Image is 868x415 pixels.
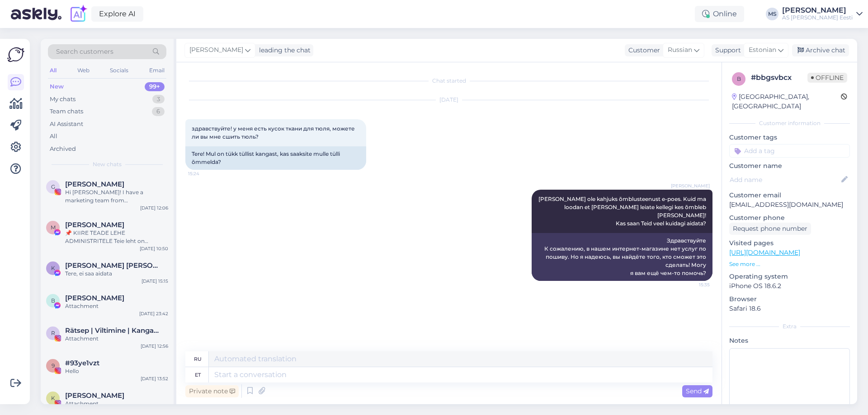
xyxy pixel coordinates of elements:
[532,233,712,281] div: Здравствуйте К сожалению, в нашем интернет-магазине нет услуг по пошиву. Но я надеюсь, вы найдёте...
[65,367,168,375] div: Hello
[50,95,75,104] div: My chats
[65,335,168,343] div: Attachment
[255,46,311,55] div: leading the chat
[152,107,165,116] div: 6
[729,200,850,210] p: [EMAIL_ADDRESS][DOMAIN_NAME]
[65,359,99,367] span: #93ye1vzt
[51,297,55,304] span: В
[625,46,660,55] div: Customer
[782,7,863,21] a: [PERSON_NAME]AS [PERSON_NAME] Eesti
[686,387,709,395] span: Send
[65,326,159,335] span: Rätsep | Viltimine | Kangastelgedel kudumine
[65,261,159,270] span: Karl Eik Rebane
[766,8,778,20] div: MS
[729,223,811,235] div: Request phone number
[792,44,849,56] div: Archive chat
[50,120,83,129] div: AI Assistant
[139,310,168,317] div: [DATE] 23:42
[192,125,356,140] span: здравствуйте! у меня есть кусок ткани для тюля, можете ли вы мне сшить тюль?
[185,385,239,397] div: Private note
[695,6,744,22] div: Online
[729,294,850,304] p: Browser
[51,183,55,190] span: G
[729,281,850,291] p: iPhone OS 18.6.2
[729,248,800,256] a: [URL][DOMAIN_NAME]
[188,170,222,177] span: 15:24
[712,46,741,55] div: Support
[91,6,143,22] a: Explore AI
[65,221,124,229] span: Martin Eggers
[782,14,853,21] div: AS [PERSON_NAME] Eesti
[147,65,166,76] div: Email
[65,294,124,302] span: Виктор Стриков
[65,392,124,400] span: Katrina Randma
[729,322,850,331] div: Extra
[65,188,168,205] div: Hi [PERSON_NAME]! I have a marketing team from [GEOGRAPHIC_DATA] ready to help you. If you are in...
[65,400,168,408] div: Attachment
[729,238,850,248] p: Visited pages
[732,92,841,111] div: [GEOGRAPHIC_DATA], [GEOGRAPHIC_DATA]
[729,336,850,345] p: Notes
[51,330,55,336] span: R
[538,196,708,227] span: [PERSON_NAME] ole kahjuks õmblusteenust e-poes. Kuid ma loodan et [PERSON_NAME] leiate kellegi ke...
[189,45,243,55] span: [PERSON_NAME]
[69,5,88,23] img: explore-ai
[729,144,850,158] input: Add a tag
[50,145,76,154] div: Archived
[52,362,55,369] span: 9
[668,45,692,55] span: Russian
[7,46,24,63] img: Askly Logo
[730,175,840,185] input: Add name
[142,278,168,284] div: [DATE] 15:15
[50,82,64,91] div: New
[729,304,850,313] p: Safari 18.6
[108,65,130,76] div: Socials
[737,75,741,82] span: b
[145,82,165,91] div: 99+
[185,146,366,170] div: Tere! Mul on tükk tüllist kangast, kas saaksite mulle tülli õmmelda?
[729,260,850,268] p: See more ...
[729,161,850,171] p: Customer name
[75,65,91,76] div: Web
[729,272,850,281] p: Operating system
[729,191,850,200] p: Customer email
[50,132,57,141] div: All
[729,133,850,142] p: Customer tags
[782,7,853,14] div: [PERSON_NAME]
[140,245,168,252] div: [DATE] 10:50
[51,395,55,401] span: K
[185,96,712,104] div: [DATE]
[50,107,83,116] div: Team chats
[152,95,165,104] div: 3
[140,205,168,211] div: [DATE] 12:06
[729,213,850,223] p: Customer phone
[48,65,58,76] div: All
[141,375,168,382] div: [DATE] 13:52
[751,72,807,83] div: # bbgsvbcx
[93,160,122,168] span: New chats
[676,281,710,288] span: 15:35
[807,73,847,83] span: Offline
[65,180,124,188] span: Gian Franco Serrudo
[65,302,168,310] div: Attachment
[195,367,201,382] div: et
[671,182,710,189] span: [PERSON_NAME]
[749,45,776,55] span: Estonian
[65,229,168,245] div: 📌 KIIRE TEADE LEHE ADMINISTRITELE Teie leht on rikkunud Meta kogukonna juhiseid ja reklaamipoliit...
[141,343,168,350] div: [DATE] 12:56
[51,224,56,231] span: M
[185,77,712,85] div: Chat started
[56,47,113,56] span: Search customers
[65,270,168,278] div: Tere, ei saa aidata
[51,265,55,271] span: K
[194,351,202,367] div: ru
[729,119,850,127] div: Customer information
